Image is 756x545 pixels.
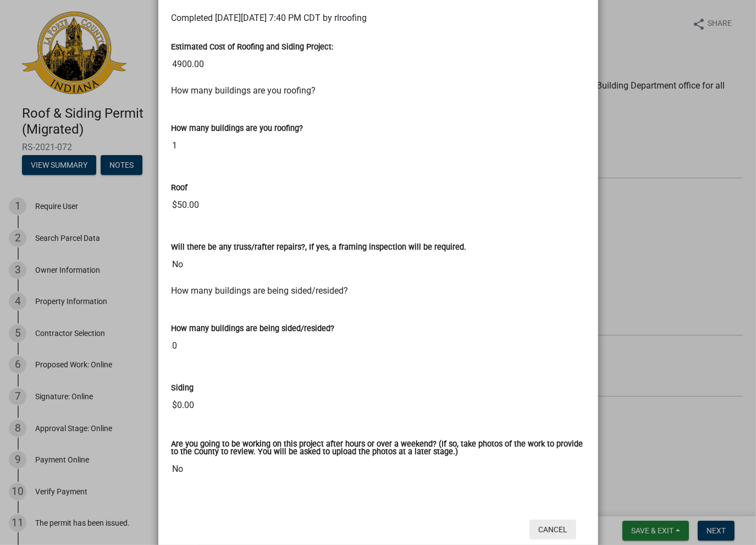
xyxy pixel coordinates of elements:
label: Estimated Cost of Roofing and Siding Project: [172,43,334,51]
button: Cancel [529,520,576,540]
label: How many buildings are being sided/resided? [172,325,335,333]
span: Completed [DATE][DATE] 7:40 PM CDT by rlroofing [172,13,367,23]
label: Are you going to be working on this project after hours or over a weekend? (If so, take photos of... [172,441,585,456]
label: Siding [172,384,194,392]
div: How many buildings are being sided/resided? [172,284,585,298]
label: How many buildings are you roofing? [172,125,303,133]
label: Roof [172,184,188,192]
div: How many buildings are you roofing? [172,84,585,97]
label: Will there be any truss/rafter repairs?, If yes, a framing inspection will be required. [172,244,467,251]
